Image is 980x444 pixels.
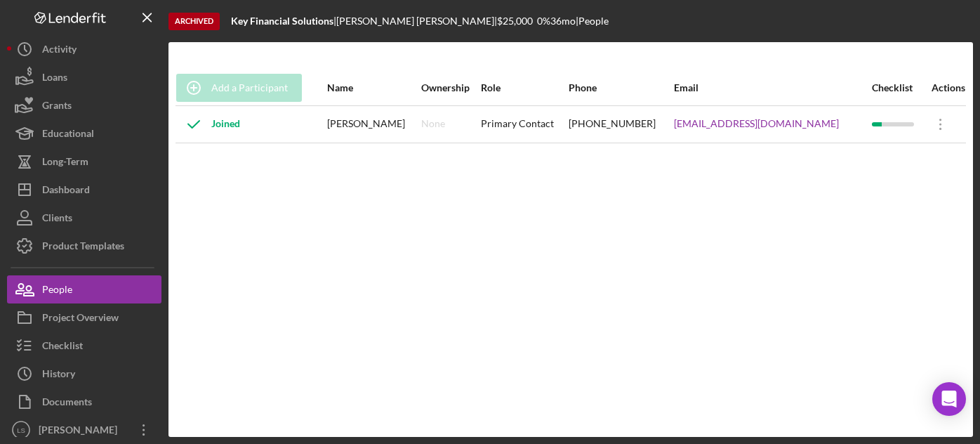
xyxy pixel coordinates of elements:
div: Educational [42,119,94,151]
div: Checklist [42,332,83,363]
div: Email [674,82,870,93]
div: Add a Participant [211,74,288,102]
button: Add a Participant [176,74,302,102]
div: $25,000 [497,15,537,27]
button: Product Templates [7,232,161,260]
div: Product Templates [42,232,124,263]
button: LS[PERSON_NAME] [7,416,161,444]
div: Actions [923,82,965,93]
button: Documents [7,388,161,416]
button: Activity [7,35,161,63]
div: Open Intercom Messenger [932,382,966,416]
div: History [42,360,75,391]
div: None [421,118,445,129]
div: | People [576,15,609,27]
div: Dashboard [42,176,90,207]
div: Name [327,82,420,93]
div: Joined [176,107,240,142]
button: Grants [7,91,161,119]
button: History [7,360,161,388]
div: 0 % [537,15,550,27]
div: [PERSON_NAME] [PERSON_NAME] | [336,15,497,27]
button: Clients [7,204,161,232]
div: 36 mo [550,15,576,27]
div: Archived [168,13,220,30]
div: Checklist [872,82,922,93]
div: | [231,15,336,27]
div: Long-Term [42,148,88,179]
div: Phone [569,82,673,93]
div: Role [481,82,568,93]
div: [PHONE_NUMBER] [569,107,673,142]
button: Loans [7,63,161,91]
text: LS [17,426,25,434]
div: Project Overview [42,303,119,335]
button: Dashboard [7,176,161,204]
button: Project Overview [7,303,161,332]
div: People [42,275,72,307]
div: Primary Contact [481,107,568,142]
div: [PERSON_NAME] [327,107,420,142]
button: People [7,275,161,303]
b: Key Financial Solutions [231,15,333,27]
div: Clients [42,204,72,235]
button: Educational [7,119,161,148]
button: Checklist [7,332,161,360]
div: Grants [42,91,72,123]
div: Ownership [421,82,479,93]
div: Activity [42,35,77,67]
div: Documents [42,388,92,419]
div: Loans [42,63,67,95]
button: Long-Term [7,148,161,176]
a: [EMAIL_ADDRESS][DOMAIN_NAME] [674,118,839,129]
